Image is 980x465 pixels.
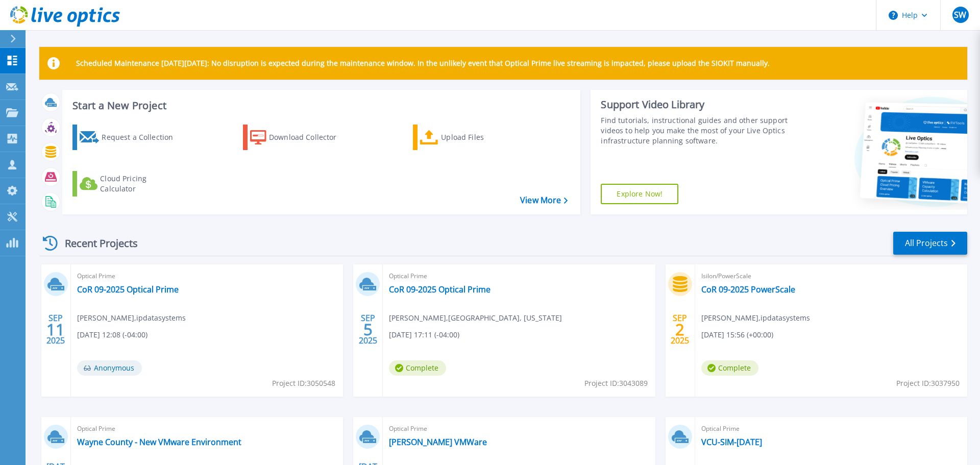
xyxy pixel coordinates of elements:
span: Optical Prime [77,423,337,434]
h3: Start a New Project [72,100,568,111]
span: Project ID: 3043089 [584,378,648,389]
a: [PERSON_NAME] VMWare [389,437,487,447]
span: Optical Prime [77,271,337,282]
span: Optical Prime [389,271,649,282]
a: View More [520,195,568,205]
a: VCU-SIM-[DATE] [701,437,762,447]
div: Cloud Pricing Calculator [100,174,182,194]
p: Scheduled Maintenance [DATE][DATE]: No disruption is expected during the maintenance window. In t... [76,59,770,67]
div: Download Collector [269,127,351,148]
div: Find tutorials, instructional guides and other support videos to help you make the most of your L... [601,115,793,146]
div: SEP 2025 [670,311,690,348]
a: Explore Now! [601,184,678,204]
span: Optical Prime [389,423,649,434]
a: All Projects [893,232,967,255]
a: Request a Collection [72,125,186,150]
a: CoR 09-2025 Optical Prime [389,284,491,295]
span: 2 [675,325,684,334]
span: Anonymous [77,360,142,376]
span: [PERSON_NAME] , [GEOGRAPHIC_DATA], [US_STATE] [389,312,562,324]
div: SEP 2025 [358,311,378,348]
span: Project ID: 3037950 [896,378,960,389]
span: Complete [389,360,446,376]
a: Cloud Pricing Calculator [72,171,186,197]
span: [DATE] 15:56 (+00:00) [701,329,773,340]
span: Project ID: 3050548 [272,378,335,389]
span: [PERSON_NAME] , ipdatasystems [701,312,810,324]
span: Optical Prime [701,423,961,434]
a: Upload Files [413,125,527,150]
a: CoR 09-2025 Optical Prime [77,284,179,295]
a: Wayne County - New VMware Environment [77,437,241,447]
div: Support Video Library [601,98,793,111]
span: [DATE] 12:08 (-04:00) [77,329,148,340]
span: Isilon/PowerScale [701,271,961,282]
div: Request a Collection [102,127,183,148]
span: [DATE] 17:11 (-04:00) [389,329,459,340]
div: SEP 2025 [46,311,65,348]
span: Complete [701,360,758,376]
div: Upload Files [441,127,523,148]
span: SW [954,11,966,19]
span: 5 [363,325,373,334]
div: Recent Projects [39,231,152,256]
a: Download Collector [243,125,357,150]
span: 11 [46,325,65,334]
span: [PERSON_NAME] , ipdatasystems [77,312,186,324]
a: CoR 09-2025 PowerScale [701,284,795,295]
